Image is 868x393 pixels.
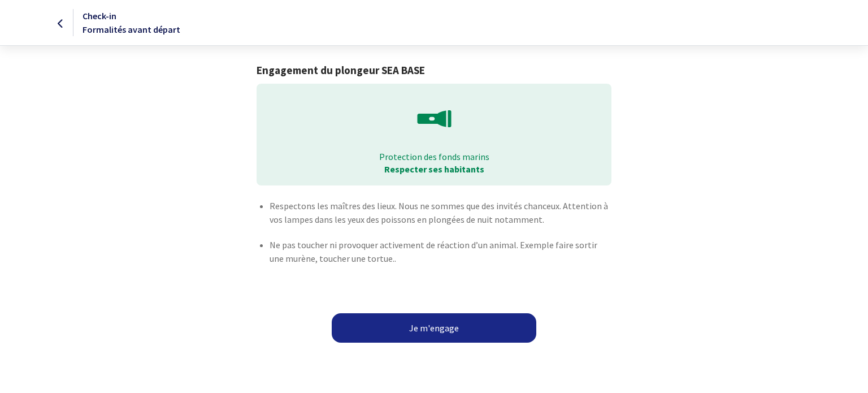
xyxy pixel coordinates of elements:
p: Ne pas toucher ni provoquer activement de réaction d’un animal. Exemple faire sortir une murène, ... [270,238,611,265]
span: Check-in Formalités avant départ [83,10,180,35]
strong: Respecter ses habitants [384,163,484,175]
p: Protection des fonds marins [264,150,603,163]
p: Respectons les maîtres des lieux. Nous ne sommes que des invités chanceux. Attention à vos lampes... [270,199,611,226]
button: Je m'engage [332,313,536,343]
h1: Engagement du plongeur SEA BASE [257,64,611,77]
